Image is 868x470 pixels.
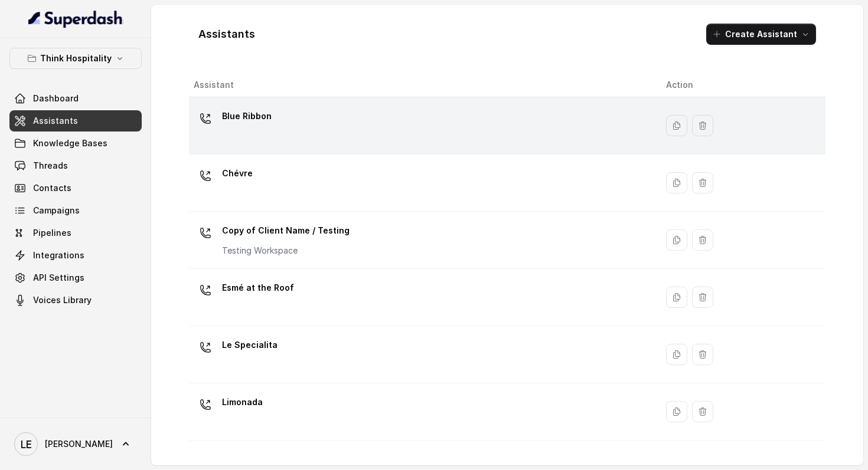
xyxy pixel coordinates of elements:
[9,267,142,288] a: API Settings
[9,178,142,199] a: Contacts
[222,393,263,412] p: Limonada
[9,88,142,109] a: Dashboard
[189,73,657,97] th: Assistant
[33,115,78,127] span: Assistants
[222,107,272,126] p: Blue Ribbon
[657,73,825,97] th: Action
[33,294,92,306] span: Voices Library
[9,48,142,69] button: Think Hospitality
[28,9,123,28] img: light.svg
[33,205,80,216] span: Campaigns
[9,290,142,311] a: Voices Library
[9,133,142,154] a: Knowledge Bases
[222,336,278,354] p: Le Specialita
[9,428,142,461] a: [PERSON_NAME]
[33,227,71,239] span: Pipelines
[33,137,107,149] span: Knowledge Bases
[33,93,79,104] span: Dashboard
[222,221,350,240] p: Copy of Client Name / Testing
[9,110,142,132] a: Assistants
[9,245,142,266] a: Integrations
[21,438,32,451] text: LE
[33,160,68,172] span: Threads
[222,450,291,469] p: Orange Blossom
[9,155,142,176] a: Threads
[33,182,71,194] span: Contacts
[222,245,350,257] p: Testing Workspace
[706,24,816,45] button: Create Assistant
[33,249,84,261] span: Integrations
[198,25,255,44] h1: Assistants
[33,272,84,284] span: API Settings
[40,51,112,65] p: Think Hospitality
[9,200,142,221] a: Campaigns
[9,222,142,244] a: Pipelines
[45,438,113,450] span: [PERSON_NAME]
[222,278,294,297] p: Esmé at the Roof
[222,164,253,183] p: Chévre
